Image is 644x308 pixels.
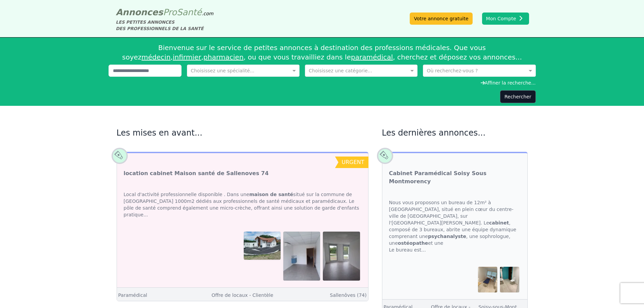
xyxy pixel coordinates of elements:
a: médecin [142,53,171,61]
img: Cabinet Paramédical Soisy Sous Montmorency [478,267,497,292]
div: Affiner la recherche... [109,79,536,86]
strong: ostéopathe [398,240,428,246]
a: Sallenôves (74) [330,292,367,298]
a: Votre annonce gratuite [410,13,472,25]
button: Mon Compte [482,13,529,25]
a: AnnoncesProSanté.com [116,7,214,17]
div: Local d'activité professionnelle disponible . Dans une situé sur la commune de [GEOGRAPHIC_DATA] ... [117,184,368,225]
span: Santé [177,7,202,17]
a: location cabinet Maison santé de Sallenoves 74 [124,169,269,177]
span: urgent [341,159,364,165]
span: Pro [163,7,177,17]
a: paramédical [351,53,393,61]
span: Annonces [116,7,163,17]
span: .com [202,11,213,16]
a: Offre de locaux - Clientèle [212,292,273,298]
strong: maison de santé [249,192,293,197]
img: Cabinet Paramédical Soisy Sous Montmorency [500,267,519,292]
a: pharmacien [204,53,244,61]
img: location cabinet Maison santé de Sallenoves 74 [283,232,320,281]
div: LES PETITES ANNONCES DES PROFESSIONNELS DE LA SANTÉ [116,19,214,32]
div: Bienvenue sur le service de petites annonces à destination des professions médicales. Que vous so... [109,40,536,65]
strong: psychanalyste [428,234,466,239]
a: Cabinet Paramédical Soisy Sous Montmorency [389,169,521,186]
div: Nous vous proposons un bureau de 12m² à [GEOGRAPHIC_DATA], situé en plein cœur du centre-ville de... [382,192,527,260]
a: infirmier [173,53,201,61]
h2: Les mises en avant... [117,127,368,138]
strong: cabinet [489,220,509,226]
h2: Les dernières annonces... [382,127,528,138]
img: location cabinet Maison santé de Sallenoves 74 [323,232,360,281]
button: Rechercher [500,90,535,103]
img: location cabinet Maison santé de Sallenoves 74 [244,232,281,259]
a: Paramédical [118,292,147,298]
